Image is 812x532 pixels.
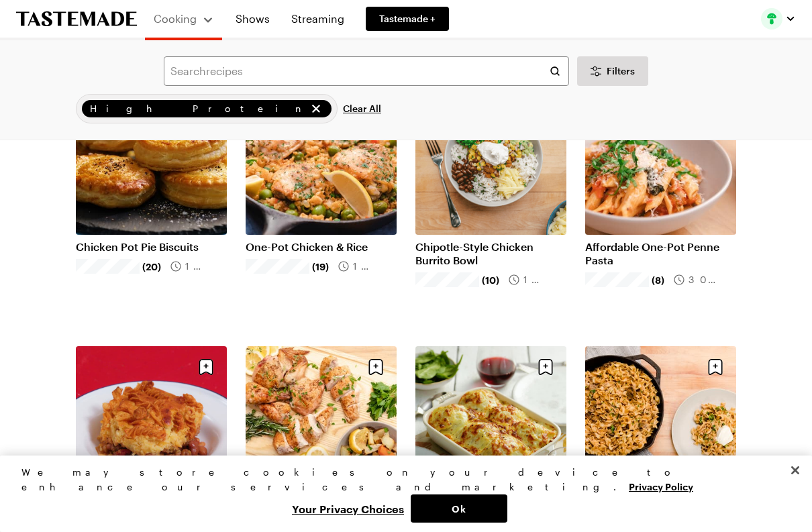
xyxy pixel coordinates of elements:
[411,494,507,523] button: Ok
[154,12,197,25] span: Cooking
[90,101,306,116] span: High Protein
[577,56,648,86] button: Desktop filters
[76,240,227,254] a: Chicken Pot Pie Biscuits
[363,354,389,380] button: Save recipe
[21,465,779,494] div: We may store cookies on your device to enhance our services and marketing.
[629,480,693,492] a: More information about your privacy, opens in a new tab
[246,240,397,254] a: One-Pot Chicken & Rice
[16,11,137,27] a: To Tastemade Home Page
[703,354,728,380] button: Save recipe
[193,354,219,380] button: Save recipe
[780,456,810,485] button: Close
[153,5,214,32] button: Cooking
[309,101,323,116] button: remove High Protein
[533,354,558,380] button: Save recipe
[21,465,779,523] div: Privacy
[379,12,436,25] span: Tastemade +
[585,240,736,267] a: Affordable One-Pot Penne Pasta
[343,102,381,115] span: Clear All
[607,64,635,78] span: Filters
[366,7,449,31] a: Tastemade +
[761,8,796,30] button: Profile picture
[285,494,411,523] button: Your Privacy Choices
[343,94,381,123] button: Clear All
[415,240,566,267] a: Chipotle-Style Chicken Burrito Bowl
[761,8,782,30] img: Profile picture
